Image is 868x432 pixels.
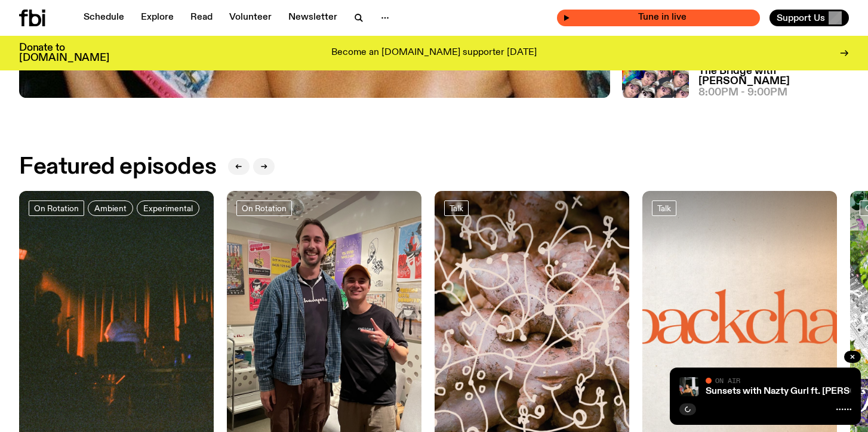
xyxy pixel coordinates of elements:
[331,48,537,58] p: Become an [DOMAIN_NAME] supporter [DATE]
[19,156,216,178] h2: Featured episodes
[19,43,109,63] h3: Donate to [DOMAIN_NAME]
[143,203,193,212] span: Experimental
[715,377,740,384] span: On Air
[88,200,133,216] a: Ambient
[557,10,760,26] button: On AirSunsets with Nazty Gurl ft. [PERSON_NAME] (Guest Mix)Tune in live
[698,66,849,87] a: The Bridge with [PERSON_NAME]
[698,88,787,98] span: 8:00pm - 9:00pm
[777,13,825,23] span: Support Us
[222,10,279,26] a: Volunteer
[281,10,344,26] a: Newsletter
[34,203,79,212] span: On Rotation
[769,10,849,26] button: Support Us
[29,200,84,216] a: On Rotation
[652,200,676,216] a: Talk
[137,200,199,216] a: Experimental
[450,203,463,212] span: Talk
[183,10,220,26] a: Read
[76,10,131,26] a: Schedule
[134,10,181,26] a: Explore
[236,200,292,216] a: On Rotation
[94,203,127,212] span: Ambient
[444,200,469,216] a: Talk
[657,203,671,212] span: Talk
[242,203,287,212] span: On Rotation
[570,13,754,22] span: Tune in live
